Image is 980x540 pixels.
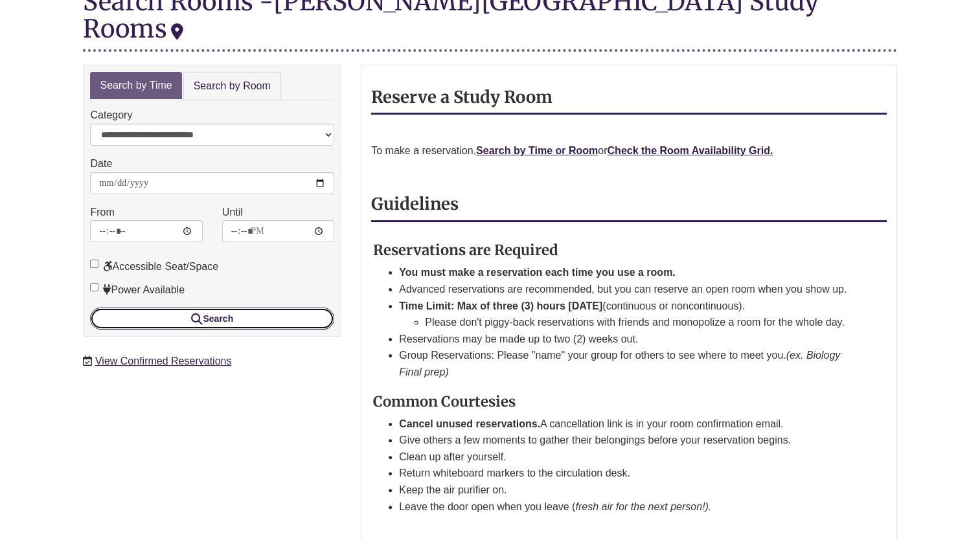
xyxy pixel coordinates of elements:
[371,194,459,214] strong: Guidelines
[425,314,855,331] li: Please don't piggy-back reservations with friends and monopolize a room for the whole day.
[373,392,516,411] strong: Common Courtesies
[222,204,243,221] label: Until
[399,300,602,311] strong: Time Limit: Max of three (3) hours [DATE]
[399,350,840,377] em: (ex. Biology Final prep)
[95,355,231,366] a: View Confirmed Reservations
[399,432,855,449] li: Give others a few moments to gather their belongings before your reservation begins.
[90,282,185,298] label: Power Available
[476,145,598,156] a: Search by Time or Room
[399,499,855,515] li: Leave the door open when you leave (
[90,260,98,268] input: Accessible Seat/Space
[399,482,855,499] li: Keep the air purifier on.
[90,107,132,124] label: Category
[399,281,855,298] li: Advanced reservations are recommended, but you can reserve an open room when you show up.
[373,241,558,259] strong: Reservations are Required
[90,258,218,275] label: Accessible Seat/Space
[399,449,855,466] li: Clean up after yourself.
[399,465,855,482] li: Return whiteboard markers to the circulation desk.
[90,155,112,172] label: Date
[90,72,181,100] a: Search by Time
[371,87,553,107] strong: Reserve a Study Room
[399,331,855,348] li: Reservations may be made up to two (2) weeks out.
[399,418,540,429] strong: Cancel unused reservations.
[575,501,711,512] em: fresh air for the next person!).
[90,308,334,330] button: Search
[399,416,855,433] li: A cancellation link is in your room confirmation email.
[371,142,886,159] p: To make a reservation, or
[90,204,114,221] label: From
[607,145,773,156] a: Check the Room Availability Grid.
[399,347,855,380] li: Group Reservations: Please "name" your group for others to see where to meet you.
[183,72,281,101] a: Search by Room
[399,267,676,278] strong: You must make a reservation each time you use a room.
[399,298,855,331] li: (continuous or noncontinuous).
[90,283,98,291] input: Power Available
